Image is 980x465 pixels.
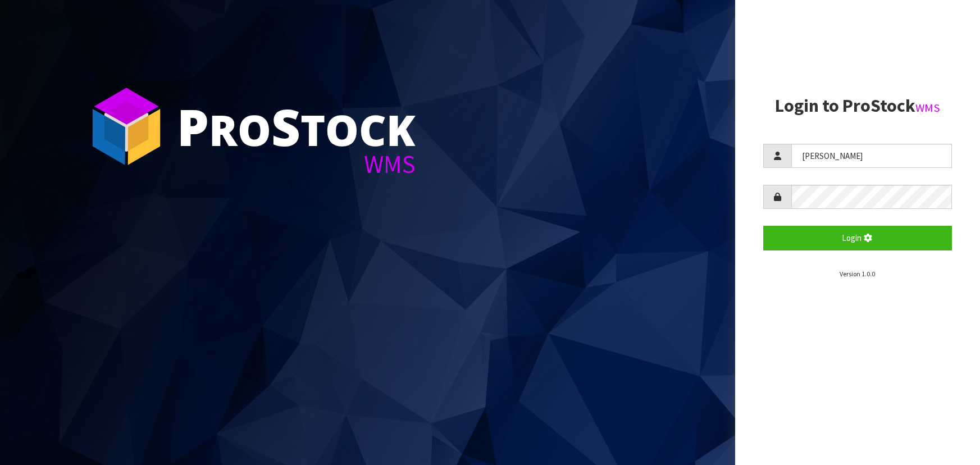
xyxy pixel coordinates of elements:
small: Version 1.0.0 [840,270,875,278]
h2: Login to ProStock [763,96,952,116]
span: P [177,92,209,161]
small: WMS [915,101,940,115]
button: Login [763,226,952,250]
img: ProStock Cube [84,84,168,168]
div: WMS [177,152,416,177]
input: Username [791,144,952,168]
span: S [271,92,300,161]
div: ro tock [177,101,416,152]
